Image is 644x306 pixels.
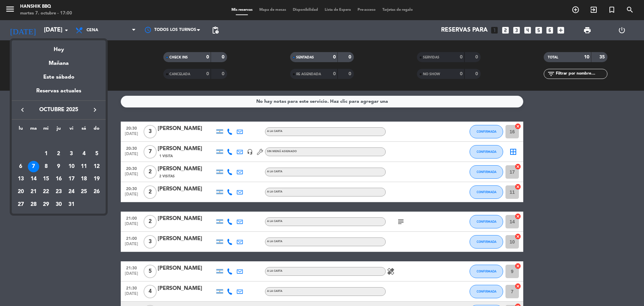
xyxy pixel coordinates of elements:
[14,185,27,198] td: 20 de octubre de 2025
[52,185,65,198] td: 23 de octubre de 2025
[27,198,40,211] td: 28 de octubre de 2025
[89,105,101,114] button: keyboard_arrow_right
[16,105,29,114] button: keyboard_arrow_left
[14,125,27,135] th: lunes
[27,173,40,185] td: 14 de octubre de 2025
[52,125,65,135] th: jueves
[90,160,103,173] td: 12 de octubre de 2025
[65,198,78,211] td: 31 de octubre de 2025
[65,160,78,173] td: 10 de octubre de 2025
[66,186,77,198] div: 24
[90,147,103,160] td: 5 de octubre de 2025
[65,125,78,135] th: viernes
[29,105,89,114] span: octubre 2025
[78,125,91,135] th: sábado
[15,199,26,210] div: 27
[53,173,64,185] div: 16
[12,87,106,100] div: Reservas actuales
[78,147,91,160] td: 4 de octubre de 2025
[52,198,65,211] td: 30 de octubre de 2025
[91,173,102,185] div: 19
[78,186,90,198] div: 25
[40,160,52,173] td: 8 de octubre de 2025
[40,125,52,135] th: miércoles
[78,185,91,198] td: 25 de octubre de 2025
[14,160,27,173] td: 6 de octubre de 2025
[40,173,52,185] div: 15
[78,161,90,172] div: 11
[28,173,39,185] div: 14
[52,173,65,185] td: 16 de octubre de 2025
[18,106,26,114] i: keyboard_arrow_left
[66,199,77,210] div: 31
[15,161,26,172] div: 6
[15,186,26,198] div: 20
[78,173,90,185] div: 18
[90,185,103,198] td: 26 de octubre de 2025
[40,186,52,198] div: 22
[53,199,64,210] div: 30
[91,148,102,160] div: 5
[14,198,27,211] td: 27 de octubre de 2025
[14,173,27,185] td: 13 de octubre de 2025
[52,160,65,173] td: 9 de octubre de 2025
[78,160,91,173] td: 11 de octubre de 2025
[12,40,106,54] div: Hoy
[91,161,102,172] div: 12
[90,173,103,185] td: 19 de octubre de 2025
[15,173,26,185] div: 13
[66,173,77,185] div: 17
[27,160,40,173] td: 7 de octubre de 2025
[40,148,52,160] div: 1
[52,147,65,160] td: 2 de octubre de 2025
[12,68,106,87] div: Este sábado
[53,186,64,198] div: 23
[28,199,39,210] div: 28
[27,125,40,135] th: martes
[53,148,64,160] div: 2
[78,173,91,185] td: 18 de octubre de 2025
[40,161,52,172] div: 8
[40,185,52,198] td: 22 de octubre de 2025
[78,148,90,160] div: 4
[90,125,103,135] th: domingo
[53,161,64,172] div: 9
[27,185,40,198] td: 21 de octubre de 2025
[66,148,77,160] div: 3
[28,186,39,198] div: 21
[91,106,99,114] i: keyboard_arrow_right
[66,161,77,172] div: 10
[91,186,102,198] div: 26
[65,185,78,198] td: 24 de octubre de 2025
[65,173,78,185] td: 17 de octubre de 2025
[12,54,106,68] div: Mañana
[14,135,103,147] td: OCT.
[28,161,39,172] div: 7
[40,198,52,211] td: 29 de octubre de 2025
[65,147,78,160] td: 3 de octubre de 2025
[40,173,52,185] td: 15 de octubre de 2025
[40,199,52,210] div: 29
[40,147,52,160] td: 1 de octubre de 2025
